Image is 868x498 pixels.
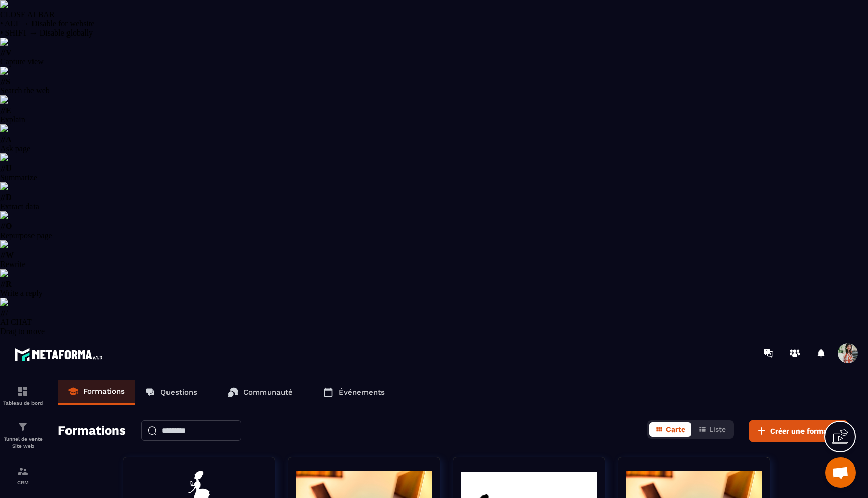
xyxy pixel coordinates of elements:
p: Questions [160,388,197,397]
a: Événements [313,380,395,405]
a: Questions [135,380,208,405]
p: Tableau de bord [3,400,43,406]
img: formation [17,421,29,433]
button: Créer une formation [749,420,848,442]
img: logo [14,345,106,364]
span: Liste [709,425,726,434]
a: Communauté [218,380,303,405]
img: formation [17,385,29,397]
a: formationformationTunnel de vente Site web [3,413,43,457]
img: formation [17,465,29,477]
p: Formations [83,387,125,396]
p: Communauté [243,388,293,397]
h2: Formations [58,420,126,442]
p: CRM [3,480,43,485]
a: formationformationCRM [3,457,43,493]
button: Carte [649,422,691,437]
a: Formations [58,380,135,405]
a: formationformationTableau de bord [3,378,43,413]
div: Ouvrir le chat [825,457,856,488]
button: Liste [692,422,732,437]
span: Carte [666,425,685,434]
span: Créer une formation [770,426,841,436]
p: Événements [339,388,385,397]
p: Tunnel de vente Site web [3,436,43,450]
